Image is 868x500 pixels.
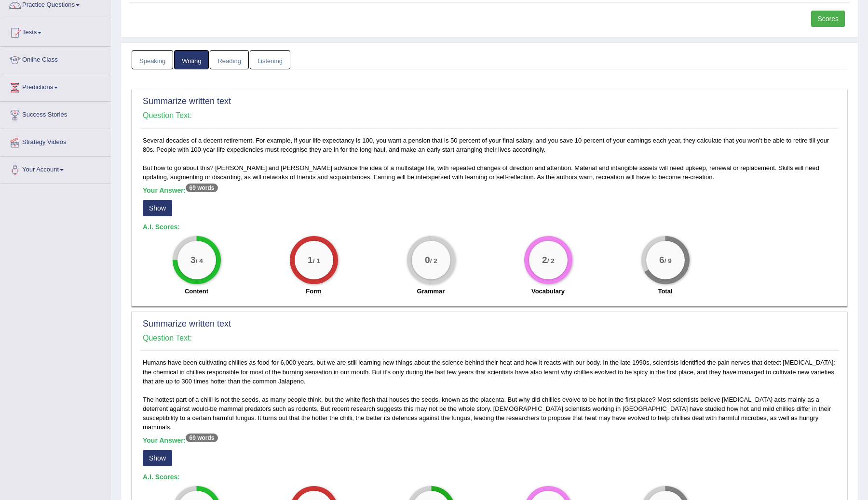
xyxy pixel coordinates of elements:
[531,287,565,296] label: Vocabulary
[143,450,172,466] button: Show
[425,255,430,265] big: 0
[143,223,180,231] b: A.I. Scores:
[0,19,110,43] a: Tests
[186,434,217,442] sup: 69 words
[190,255,196,265] big: 3
[195,257,203,264] small: / 4
[811,11,845,27] a: Scores
[547,257,554,264] small: / 2
[0,102,110,126] a: Success Stories
[143,319,836,329] h2: Summarize written text
[174,50,209,70] a: Writing
[430,257,437,264] small: / 2
[140,136,839,301] div: Several decades of a decent retirement. For example, if your life expectancy is 100, you want a p...
[210,50,248,70] a: Reading
[132,50,173,70] a: Speaking
[0,47,110,71] a: Online Class
[143,111,836,120] h4: Question Text:
[143,334,836,342] h4: Question Text:
[312,257,320,264] small: / 1
[0,157,110,181] a: Your Account
[308,255,313,265] big: 1
[658,287,672,296] label: Total
[143,436,218,444] b: Your Answer:
[143,200,172,216] button: Show
[186,184,217,192] sup: 69 words
[143,473,180,481] b: A.I. Scores:
[659,255,665,265] big: 6
[0,74,110,98] a: Predictions
[417,287,445,296] label: Grammar
[143,97,836,106] h2: Summarize written text
[542,255,547,265] big: 2
[143,186,218,194] b: Your Answer:
[306,287,322,296] label: Form
[185,287,208,296] label: Content
[664,257,671,264] small: / 9
[250,50,290,70] a: Listening
[0,129,110,153] a: Strategy Videos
